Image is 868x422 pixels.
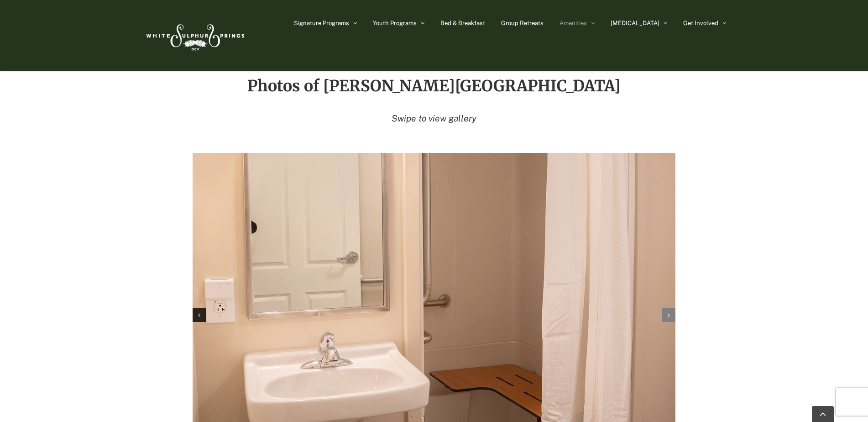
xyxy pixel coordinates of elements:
div: Previous slide [193,308,206,322]
h2: Photos of [PERSON_NAME][GEOGRAPHIC_DATA] [193,78,675,94]
span: [MEDICAL_DATA] [611,20,659,26]
span: Bed & Breakfast [440,20,485,26]
span: Group Retreats [501,20,544,26]
div: Next slide [662,308,675,322]
span: Signature Programs [294,20,349,26]
em: Swipe to view gallery [392,113,476,123]
span: Amenities [559,20,587,26]
span: Get Involved [683,20,718,26]
img: White Sulphur Springs Logo [142,14,247,57]
span: Youth Programs [373,20,417,26]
